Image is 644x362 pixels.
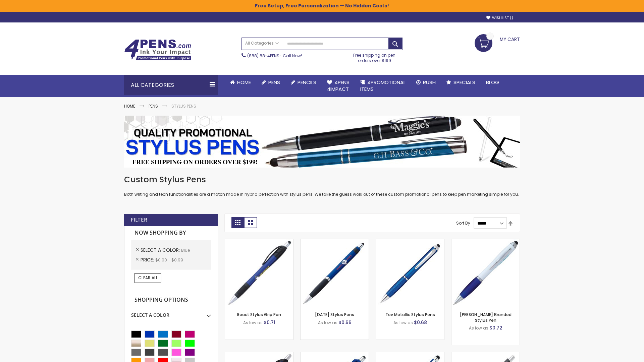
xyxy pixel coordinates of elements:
[237,312,281,317] a: React Stylus Grip Pen
[131,226,211,240] strong: Now Shopping by
[124,174,520,197] div: Both writing and tech functionalities are a match made in hybrid perfection with stylus pens. We ...
[181,247,190,253] span: Blue
[315,312,354,317] a: [DATE] Stylus Pens
[149,103,158,109] a: Pens
[124,103,135,109] a: Home
[245,41,279,46] span: All Categories
[124,75,218,95] div: All Categories
[322,75,355,97] a: 4Pens4impact
[135,273,161,283] a: Clear All
[451,239,520,307] img: Ion White Branded Stylus Pen-Blue
[225,239,293,244] a: React Stylus Grip Pen-Blue
[376,239,444,244] a: Tev Metallic Stylus Pens-Blue
[264,319,275,326] span: $0.71
[131,307,211,318] div: Select A Color
[346,50,403,63] div: Free shipping on pen orders over $199
[423,79,436,86] span: Rush
[385,312,435,317] a: Tev Metallic Stylus Pens
[237,79,251,86] span: Home
[414,319,427,326] span: $0.68
[486,79,499,86] span: Blog
[141,256,155,263] span: Price
[441,75,481,90] a: Specials
[138,275,158,281] span: Clear All
[486,15,513,20] a: Wishlist
[376,352,444,358] a: Custom Stylus Grip Pens-Blue
[247,53,302,59] span: - Call Now!
[131,216,147,224] strong: Filter
[131,293,211,307] strong: Shopping Options
[456,220,470,226] label: Sort By
[242,38,282,49] a: All Categories
[318,320,337,325] span: As low as
[489,324,502,331] span: $0.72
[338,319,352,326] span: $0.66
[243,320,263,325] span: As low as
[268,79,280,86] span: Pens
[256,75,285,90] a: Pens
[451,352,520,358] a: Souvenir® Anthem Stylus Pen-Blue
[481,75,504,90] a: Blog
[376,239,444,307] img: Tev Metallic Stylus Pens-Blue
[411,75,441,90] a: Rush
[247,53,279,59] a: (888) 88-4PENS
[155,257,183,263] span: $0.00 - $0.99
[460,312,512,323] a: [PERSON_NAME] Branded Stylus Pen
[124,116,520,168] img: Stylus Pens
[301,352,369,358] a: Pearl Element Stylus Pens-Blue
[393,320,413,325] span: As low as
[231,217,244,228] strong: Grid
[285,75,322,90] a: Pencils
[301,239,369,244] a: Epiphany Stylus Pens-Blue
[301,239,369,307] img: Epiphany Stylus Pens-Blue
[124,174,520,185] h1: Custom Stylus Pens
[469,325,488,331] span: As low as
[225,75,256,90] a: Home
[327,79,350,93] span: 4Pens 4impact
[355,75,411,97] a: 4PROMOTIONALITEMS
[124,39,191,61] img: 4Pens Custom Pens and Promotional Products
[141,247,181,253] span: Select A Color
[298,79,316,86] span: Pencils
[451,239,520,244] a: Ion White Branded Stylus Pen-Blue
[225,352,293,358] a: Story Stylus Custom Pen-Blue
[360,79,406,93] span: 4PROMOTIONAL ITEMS
[225,239,293,307] img: React Stylus Grip Pen-Blue
[453,79,475,86] span: Specials
[171,103,196,109] strong: Stylus Pens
